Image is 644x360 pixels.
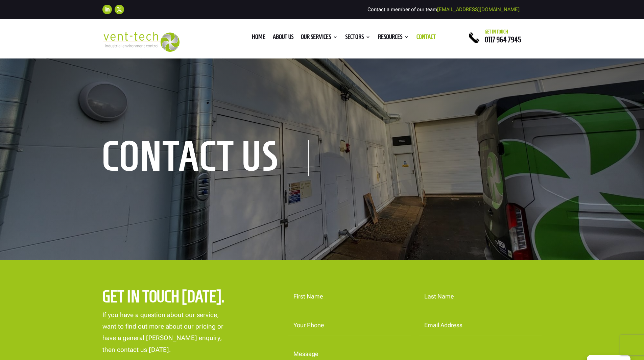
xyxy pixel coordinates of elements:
[416,34,436,42] a: Contact
[102,32,180,52] img: 2023-09-27T08_35_16.549ZVENT-TECH---Clear-background
[115,5,124,14] a: Follow on X
[437,6,520,13] a: [EMAIL_ADDRESS][DOMAIN_NAME]
[485,29,508,34] span: Get in touch
[485,35,521,44] a: 0117 964 7945
[102,140,309,176] h1: contact us
[378,34,409,42] a: Resources
[102,286,243,310] h2: Get in touch [DATE].
[102,311,223,354] span: If you have a question about our service, want to find out more about our pricing or have a gener...
[102,5,112,14] a: Follow on LinkedIn
[288,315,411,336] input: Your Phone
[288,286,411,307] input: First Name
[419,315,542,336] input: Email Address
[273,34,293,42] a: About us
[301,34,338,42] a: Our Services
[367,6,520,13] span: Contact a member of our team
[419,286,542,307] input: Last Name
[252,34,265,42] a: Home
[345,34,371,42] a: Sectors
